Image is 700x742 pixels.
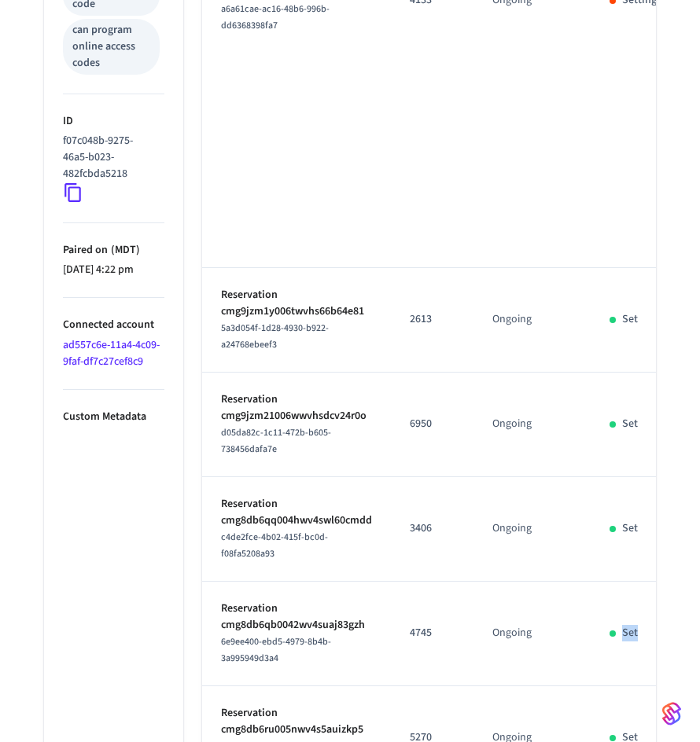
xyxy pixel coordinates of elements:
p: ID [63,113,164,130]
td: Ongoing [473,268,591,373]
p: 4745 [410,625,455,641]
span: c4de2fce-4b02-415f-bc0d-f08fa5208a93 [221,531,328,560]
p: Reservation cmg8db6qq004hwv4swl60cmdd [221,496,372,529]
td: Ongoing [473,477,591,582]
p: Set [622,311,638,328]
span: ( MDT ) [108,242,140,258]
span: a6a61cae-ac16-48b6-996b-dd6368398fa7 [221,2,330,32]
p: Set [622,520,638,537]
p: f07c048b-9275-46a5-b023-482fcbda5218 [63,133,158,182]
p: Connected account [63,317,164,333]
p: Reservation cmg9jzm1y006twvhs66b64e81 [221,287,372,320]
span: 6e9ee400-ebd5-4979-8b4b-3a995949d3a4 [221,635,331,665]
p: Reservation cmg8db6qb0042wv4suaj83gzh [221,601,372,634]
p: Set [622,625,638,641]
p: 2613 [410,311,455,328]
p: Paired on [63,242,164,259]
span: d05da82c-1c11-472b-b605-738456dafa7e [221,426,331,456]
p: 3406 [410,520,455,537]
p: Set [622,416,638,432]
a: ad557c6e-11a4-4c09-9faf-df7c27cef8c9 [63,337,160,369]
p: [DATE] 4:22 pm [63,262,164,278]
p: 6950 [410,416,455,432]
div: can program online access codes [72,22,150,72]
span: 5a3d054f-1d28-4930-b922-a24768ebeef3 [221,321,329,351]
td: Ongoing [473,582,591,686]
td: Ongoing [473,373,591,477]
p: Custom Metadata [63,409,164,425]
p: Reservation cmg8db6ru005nwv4s5auizkp5 [221,705,372,738]
p: Reservation cmg9jzm21006wwvhsdcv24r0o [221,391,372,424]
img: SeamLogoGradient.69752ec5.svg [662,701,681,726]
